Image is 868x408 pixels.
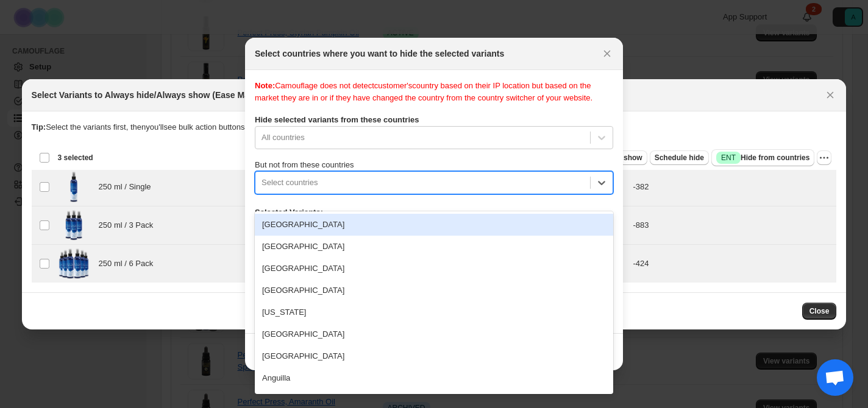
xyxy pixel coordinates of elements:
[255,80,613,104] div: Camouflage does not detect customer's country based on their IP location but based on the market ...
[716,152,809,164] span: Hide from countries
[59,172,89,202] img: Ease_Visual_250ml_CAN_Front_494x494_b3739413-4b95-4170-9119-787d86e0bf34.png
[255,81,275,90] b: Note:
[255,208,323,217] b: Selected Variants:
[99,258,160,270] span: 250 ml / 6 Pack
[32,89,288,101] h2: Select Variants to Always hide/Always show (Ease Magnesium)
[255,301,613,323] div: [US_STATE]
[809,306,830,316] span: Close
[711,149,814,166] button: SuccessENTHide from countries
[650,150,709,165] button: Schedule hide
[99,219,160,231] span: 250 ml / 3 Pack
[59,210,89,241] img: Ease_Visual_250ml_CAN_Front_494x494_500x500_x3_3b67a1ef-bd35-4126-aa85-bf01c84ca9f9.png
[630,167,837,206] td: -382
[630,206,837,244] td: -883
[59,248,89,279] img: Ease_Visual_250ml_CAN_Front_494x494_500x500_x6_962b49a5-c244-4acf-a6ef-33cb918a40fe.png
[255,47,504,60] h2: Select countries where you want to hide the selected variants
[99,181,158,193] span: 250 ml / Single
[32,121,837,133] p: Select the variants first, then you'll see bulk action buttons
[721,153,736,163] span: ENT
[255,115,419,124] b: Hide selected variants from these countries
[255,367,613,389] div: Anguilla
[32,122,46,132] strong: Tip:
[817,359,853,396] a: Open chat
[596,153,642,163] span: Always show
[255,236,613,258] div: [GEOGRAPHIC_DATA]
[58,153,93,163] span: 3 selected
[630,244,837,283] td: -424
[255,345,613,367] div: [GEOGRAPHIC_DATA]
[255,258,613,280] div: [GEOGRAPHIC_DATA]
[255,280,613,301] div: [GEOGRAPHIC_DATA]
[255,160,354,169] span: But not from these countries
[655,153,704,163] span: Schedule hide
[802,303,837,320] button: Close
[255,214,613,236] div: [GEOGRAPHIC_DATA]
[255,323,613,345] div: [GEOGRAPHIC_DATA]
[822,86,839,104] button: Close
[817,150,831,165] button: More actions
[599,45,616,62] button: Close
